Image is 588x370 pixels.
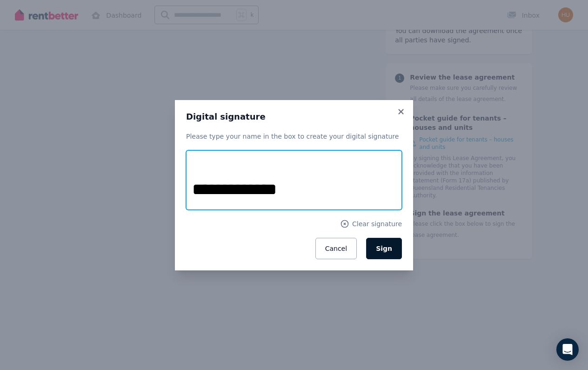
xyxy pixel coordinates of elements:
[556,338,579,361] div: Open Intercom Messenger
[376,245,392,252] span: Sign
[366,238,402,259] button: Sign
[186,111,402,122] h3: Digital signature
[186,132,402,141] p: Please type your name in the box to create your digital signature
[315,238,357,259] button: Cancel
[352,219,402,229] span: Clear signature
